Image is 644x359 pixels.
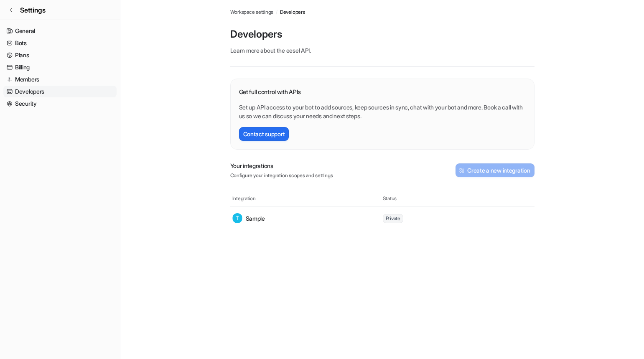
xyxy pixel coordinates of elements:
[3,61,117,73] a: Billing
[3,74,117,85] a: Members
[230,172,333,179] p: Configure your integration scopes and settings
[230,47,311,54] span: Learn more about the .
[239,127,289,141] button: Contact support
[239,103,526,120] p: Set up API access to your bot to add sources, keep sources in sync, chat with your bot and more. ...
[276,8,277,16] span: /
[467,166,530,175] h2: Create a new integration
[3,86,117,97] a: Developers
[280,8,305,16] a: Developers
[230,28,535,41] p: Developers
[3,37,117,49] a: Bots
[286,47,310,54] a: eesel API
[230,8,274,16] a: Workspace settings
[246,214,265,223] p: Sample
[456,163,534,177] button: Create a new integration
[230,161,333,170] p: Your integrations
[3,98,117,109] a: Security
[383,214,403,223] span: Private
[232,194,382,203] th: Integration
[3,49,117,61] a: Plans
[382,194,533,203] th: Status
[20,5,46,15] span: Settings
[3,25,117,37] a: General
[239,87,526,96] p: Get full control with APIs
